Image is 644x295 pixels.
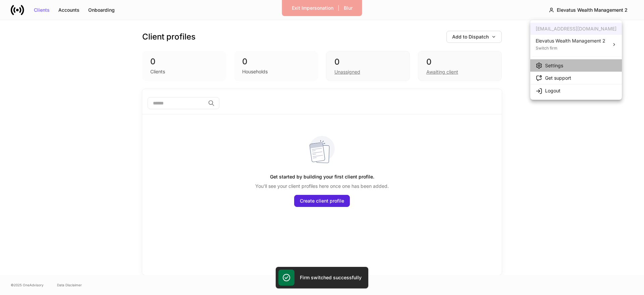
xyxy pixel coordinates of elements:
[300,274,362,281] h5: Firm switched successfully
[344,6,353,10] div: Blur
[536,44,605,51] div: Switch firm
[545,75,571,81] div: Get support
[536,38,605,44] div: Elevatus Wealth Management 2
[292,6,333,10] div: Exit Impersonation
[545,62,563,69] div: Settings
[545,87,560,94] div: Logout
[536,25,616,32] div: [EMAIL_ADDRESS][DOMAIN_NAME]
